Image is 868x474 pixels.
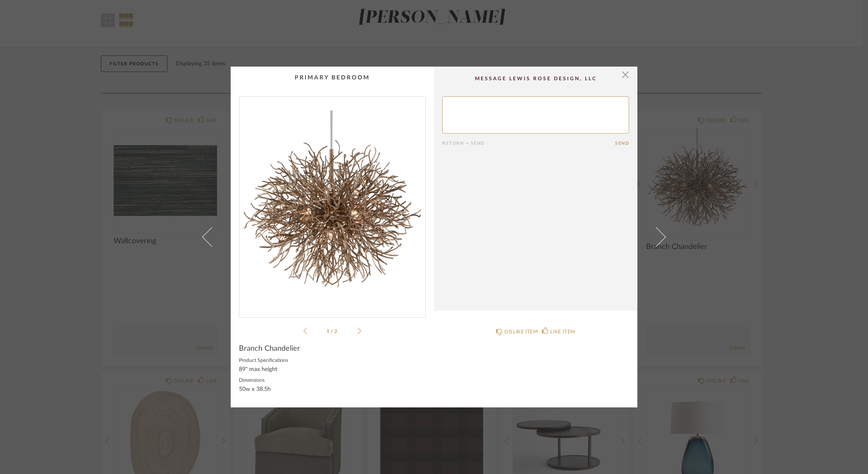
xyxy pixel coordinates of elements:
div: Return = Send [442,141,615,146]
div: 50w x 38.5h [239,386,271,393]
button: Send [615,141,629,146]
label: Dimensions [239,376,271,383]
div: LIKE ITEM [550,328,575,336]
span: 1 [327,329,331,334]
span: Branch Chandelier [239,344,300,353]
div: 0 [239,97,425,311]
div: 89" max height [239,366,426,373]
span: 2 [334,329,339,334]
button: Close [617,67,634,83]
label: Product Specifications [239,357,426,363]
img: 7c1ccadc-bed5-41db-98a6-c13d1dce8e3e_1000x1000.jpg [239,97,425,311]
span: / [331,329,334,334]
div: DISLIKE ITEM [504,328,538,336]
